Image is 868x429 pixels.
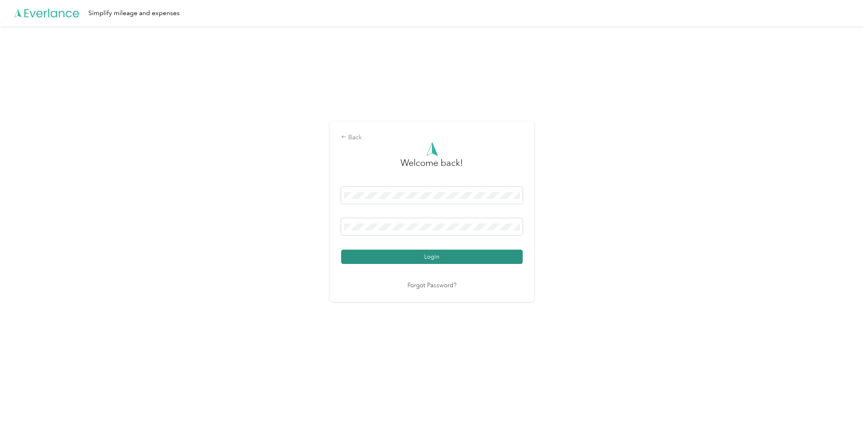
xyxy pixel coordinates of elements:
[341,250,523,264] button: Login
[88,8,180,18] div: Simplify mileage and expenses
[407,281,456,290] a: Forgot Password?
[401,156,463,178] h3: greeting
[341,133,523,143] div: Back
[822,383,868,429] iframe: Everlance-gr Chat Button Frame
